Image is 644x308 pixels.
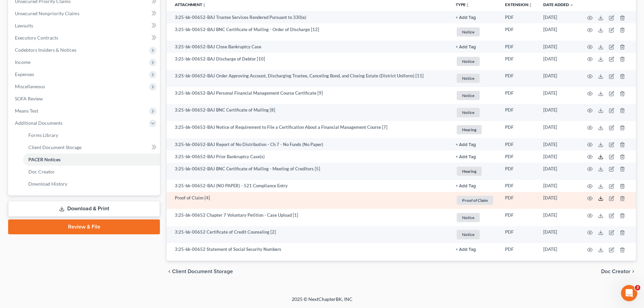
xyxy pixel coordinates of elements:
[456,155,476,159] button: + Add Tag
[500,23,538,41] td: PDF
[28,169,55,174] span: Doc Creator
[635,285,640,290] span: 3
[500,41,538,53] td: PDF
[167,104,450,121] td: 3:25-bk-00652-BAJ BNC Certificate of Mailing [8]
[538,192,579,209] td: [DATE]
[538,104,579,121] td: [DATE]
[538,150,579,163] td: [DATE]
[167,87,450,104] td: 3:25-bk-00652-BAJ Personal Financial Management Course Certificate [9]
[456,247,476,252] button: + Add Tag
[500,121,538,138] td: PDF
[500,11,538,23] td: PDF
[9,32,160,44] a: Executory Contracts
[15,84,45,89] span: Miscellaneous
[456,229,494,240] a: Notice
[456,195,494,206] a: Proof of Claim
[538,11,579,23] td: [DATE]
[630,269,636,274] i: chevron_right
[8,219,160,234] a: Review & File
[456,14,494,21] a: + Add Tag
[500,53,538,70] td: PDF
[505,2,532,7] a: Extensionunfold_more
[457,213,480,222] span: Notice
[9,20,160,32] a: Lawsuits
[167,70,450,87] td: 3:25-bk-00652-BAJ Order Approving Account, Discharging Trustee, Canceling Bond, and Closing Estat...
[23,153,160,166] a: PACER Notices
[23,166,160,178] a: Doc Creator
[167,150,450,163] td: 3:25-bk-00652-BAJ Prior Bankruptcy Case(s)
[601,269,636,274] button: Doc Creator chevron_right
[167,243,450,255] td: 3:25-bk-00652 Statement of Social Security Numbers
[8,201,160,217] a: Download & Print
[9,93,160,105] a: SOFA Review
[23,178,160,190] a: Download History
[456,3,470,7] button: TYPEunfold_more
[500,180,538,192] td: PDF
[15,23,33,28] span: Lawsuits
[500,226,538,243] td: PDF
[500,104,538,121] td: PDF
[167,138,450,150] td: 3:25-bk-00652-BAJ Report of No Distribution - Ch 7 - No Funds (No Paper)
[456,212,494,223] a: Notice
[167,269,172,274] i: chevron_left
[9,7,160,20] a: Unsecured Nonpriority Claims
[167,41,450,53] td: 3:25-bk-00652-BAJ Close Bankruptcy Case
[456,90,494,101] a: Notice
[538,226,579,243] td: [DATE]
[167,53,450,70] td: 3:25-bk-00652-BAJ Discharge of Debtor [10]
[528,3,532,7] i: unfold_more
[456,141,494,148] a: + Add Tag
[457,125,482,134] span: Hearing
[538,138,579,150] td: [DATE]
[456,153,494,160] a: + Add Tag
[28,144,81,150] span: Client Document Storage
[538,41,579,53] td: [DATE]
[500,150,538,163] td: PDF
[601,269,630,274] span: Doc Creator
[621,285,637,301] iframe: Intercom live chat
[456,124,494,135] a: Hearing
[28,157,61,162] span: PACER Notices
[500,163,538,180] td: PDF
[167,209,450,226] td: 3:25-bk-00652 Chapter 7 Voluntary Petition - Case Upload [1]
[538,209,579,226] td: [DATE]
[500,138,538,150] td: PDF
[538,87,579,104] td: [DATE]
[457,27,480,37] span: Notice
[457,230,480,239] span: Notice
[538,163,579,180] td: [DATE]
[500,243,538,255] td: PDF
[456,45,476,49] button: + Add Tag
[538,180,579,192] td: [DATE]
[538,70,579,87] td: [DATE]
[28,181,67,187] span: Download History
[500,209,538,226] td: PDF
[28,132,58,138] span: Forms Library
[538,121,579,138] td: [DATE]
[456,183,494,189] a: + Add Tag
[456,246,494,253] a: + Add Tag
[500,70,538,87] td: PDF
[456,26,494,38] a: Notice
[456,184,476,188] button: + Add Tag
[15,120,63,126] span: Additional Documents
[167,226,450,243] td: 3:25-bk-00652 Certificate of Credit Counseling [2]
[466,3,470,7] i: unfold_more
[456,44,494,50] a: + Add Tag
[456,56,494,67] a: Notice
[15,47,76,53] span: Codebtors Insiders & Notices
[167,23,450,41] td: 3:25-bk-00652-BAJ BNC Certificate of Mailing - Order of Discharge [12]
[167,269,233,274] button: chevron_left Client Document Storage
[456,16,476,20] button: + Add Tag
[167,11,450,23] td: 3:25-bk-00652-BAJ Trustee Services Rendered Pursuant to 330(e)
[15,59,30,65] span: Income
[500,87,538,104] td: PDF
[167,180,450,192] td: 3:25-bk-00652-BAJ (NO PAPER) - 521 Compliance Entry
[167,121,450,138] td: 3:25-bk-00652-BAJ Notice of Requirement to File a Certification About a Financial Management Cour...
[15,35,58,41] span: Executory Contracts
[538,23,579,41] td: [DATE]
[457,57,480,66] span: Notice
[456,143,476,147] button: + Add Tag
[202,3,206,7] i: unfold_more
[457,196,493,205] span: Proof of Claim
